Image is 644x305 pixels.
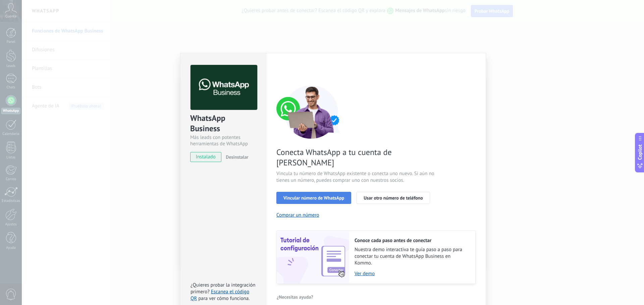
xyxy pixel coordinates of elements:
a: Ver demo [355,271,469,277]
span: Vincula tu número de WhatsApp existente o conecta uno nuevo. Si aún no tienes un número, puedes c... [276,170,436,184]
span: Desinstalar [226,154,248,160]
button: Usar otro número de teléfono [357,192,430,204]
span: Nuestra demo interactiva te guía paso a paso para conectar tu cuenta de WhatsApp Business en Kommo. [355,246,469,266]
button: Desinstalar [223,152,248,162]
button: ¿Necesitas ayuda? [276,292,314,302]
a: Escanea el código QR [191,289,249,302]
img: logo_main.png [191,65,257,110]
span: Copilot [637,144,643,160]
img: connect number [276,85,347,139]
button: Comprar un número [276,212,319,218]
div: WhatsApp Business [190,113,256,134]
span: ¿Necesitas ayuda? [277,295,313,299]
span: Usar otro número de teléfono [364,196,423,200]
span: Conecta WhatsApp a tu cuenta de [PERSON_NAME] [276,147,436,168]
button: Vincular número de WhatsApp [276,192,351,204]
div: Más leads con potentes herramientas de WhatsApp [190,134,256,147]
h2: Conoce cada paso antes de conectar [355,237,469,244]
span: ¿Quieres probar la integración primero? [191,282,256,295]
span: Vincular número de WhatsApp [283,196,344,200]
span: instalado [191,152,221,162]
span: para ver cómo funciona. [198,295,250,302]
